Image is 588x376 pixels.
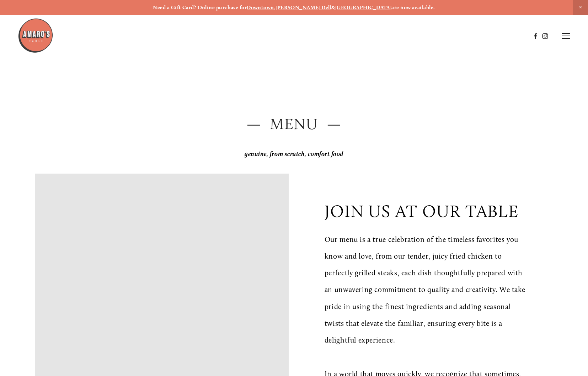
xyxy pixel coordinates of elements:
p: join us at our table [325,201,519,221]
h2: — Menu — [35,113,553,135]
a: Downtown [247,4,274,11]
strong: , [274,4,276,11]
strong: & [331,4,335,11]
a: [GEOGRAPHIC_DATA] [335,4,392,11]
em: genuine, from scratch, comfort food [245,150,343,158]
strong: Need a Gift Card? Online purchase for [153,4,247,11]
strong: are now available. [391,4,435,11]
p: Our menu is a true celebration of the timeless favorites you know and love, from our tender, juic... [325,231,528,349]
a: [PERSON_NAME] Dell [276,4,331,11]
img: Amaro's Table [18,18,53,53]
